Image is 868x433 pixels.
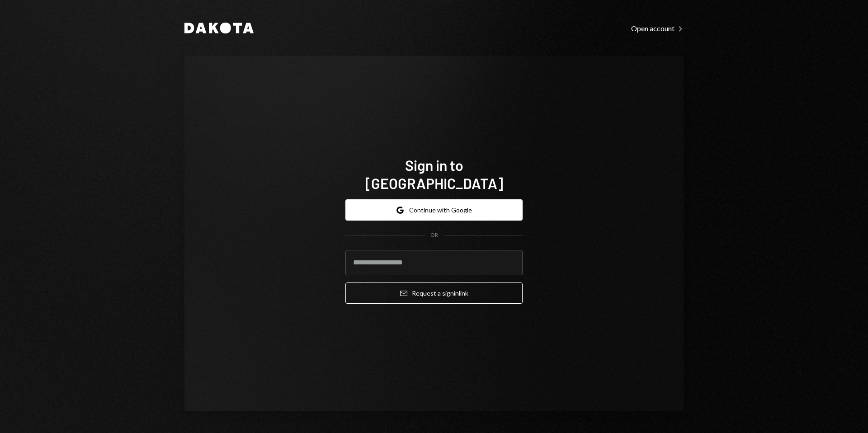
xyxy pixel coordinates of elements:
[631,24,684,33] div: Open account
[430,231,438,239] div: OR
[345,199,523,221] button: Continue with Google
[345,156,523,192] h1: Sign in to [GEOGRAPHIC_DATA]
[345,282,523,304] button: Request a signinlink
[631,23,684,33] a: Open account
